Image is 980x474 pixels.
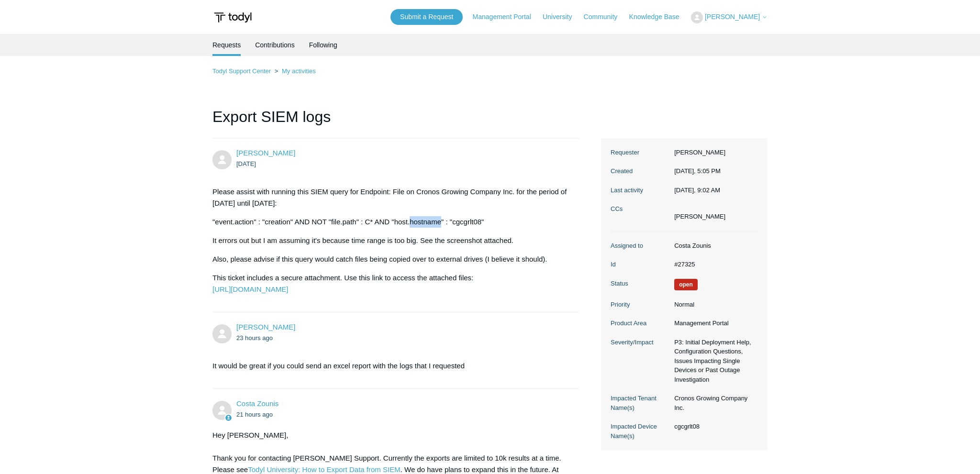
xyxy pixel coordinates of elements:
[674,279,698,290] span: We are working on a response for you
[212,360,569,372] p: It would be great if you could send an excel report with the logs that I requested
[611,204,669,214] dt: CCs
[669,300,758,309] dd: Normal
[236,323,295,331] a: [PERSON_NAME]
[255,34,295,56] a: Contributions
[611,422,669,441] dt: Impacted Device Name(s)
[212,67,271,75] a: Todyl Support Center
[611,319,669,328] dt: Product Area
[212,254,569,265] p: Also, please advise if this query would catch files being copied over to external drives (I belie...
[212,9,253,26] img: Todyl Support Center Help Center home page
[611,260,669,269] dt: Id
[236,149,295,157] a: [PERSON_NAME]
[611,186,669,195] dt: Last activity
[669,241,758,251] dd: Costa Zounis
[236,334,273,342] time: 08/11/2025, 17:17
[629,12,689,22] a: Knowledge Base
[669,338,758,385] dd: P3: Initial Deployment Help, Configuration Questions, Issues Impacting Single Devices or Past Out...
[282,67,316,75] a: My activities
[236,399,278,408] a: Costa Zounis
[248,465,400,474] a: Todyl University: How to Export Data from SIEM
[584,12,627,22] a: Community
[212,186,569,209] p: Please assist with running this SIEM query for Endpoint: File on Cronos Growing Company Inc. for ...
[212,272,569,295] p: This ticket includes a secure attachment. Use this link to access the attached files:
[611,300,669,309] dt: Priority
[611,279,669,288] dt: Status
[236,160,256,167] time: 08/11/2025, 17:05
[611,148,669,157] dt: Requester
[705,13,760,21] span: [PERSON_NAME]
[611,166,669,176] dt: Created
[236,149,295,157] span: Nikolai Zriachev
[212,235,569,246] p: It errors out but I am assuming it's because time range is too big. See the screenshot attached.
[611,241,669,251] dt: Assigned to
[390,9,463,25] a: Submit a Request
[543,12,581,22] a: University
[212,105,579,138] h1: Export SIEM logs
[236,411,273,418] time: 08/11/2025, 18:53
[691,11,768,23] button: [PERSON_NAME]
[212,67,273,75] li: Todyl Support Center
[669,260,758,269] dd: #27325
[669,394,758,412] dd: Cronos Growing Company Inc.
[674,167,721,175] time: 08/11/2025, 17:05
[212,285,288,293] a: [URL][DOMAIN_NAME]
[669,148,758,157] dd: [PERSON_NAME]
[611,338,669,347] dt: Severity/Impact
[212,34,241,56] li: Requests
[611,394,669,412] dt: Impacted Tenant Name(s)
[674,187,720,194] time: 08/12/2025, 09:02
[669,422,758,431] dd: cgcgrlt08
[212,216,569,228] p: "event.action" : "creation" AND NOT "file.path" : C* AND "host.hostname" : "cgcgrlt08"
[674,212,725,221] li: Nikolai Zriachev
[309,34,337,56] a: Following
[273,67,316,75] li: My activities
[236,323,295,331] span: Nikolai Zriachev
[669,319,758,328] dd: Management Portal
[473,12,541,22] a: Management Portal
